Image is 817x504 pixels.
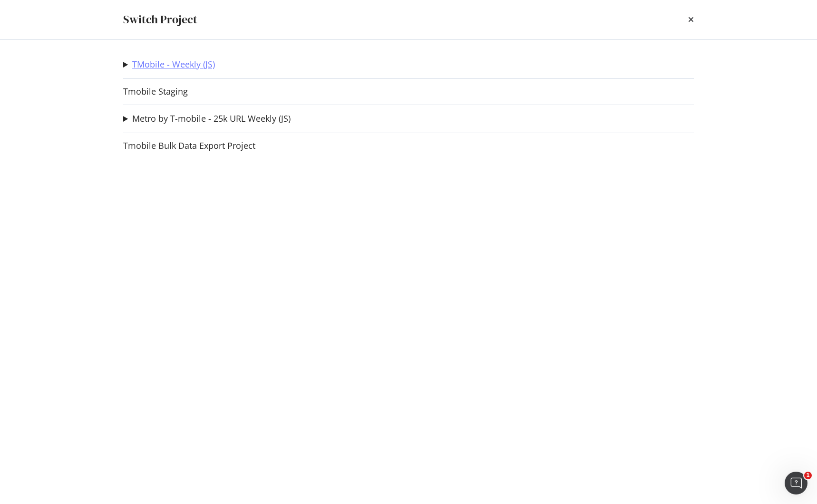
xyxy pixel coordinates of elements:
[123,141,255,151] a: Tmobile Bulk Data Export Project
[132,59,215,69] a: TMobile - Weekly (JS)
[123,87,188,97] a: Tmobile Staging
[123,113,291,125] summary: Metro by T-mobile - 25k URL Weekly (JS)
[123,58,215,71] summary: TMobile - Weekly (JS)
[688,11,694,28] div: times
[132,114,291,124] a: Metro by T-mobile - 25k URL Weekly (JS)
[123,11,197,28] div: Switch Project
[804,472,812,479] span: 1
[785,472,807,494] iframe: Intercom live chat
